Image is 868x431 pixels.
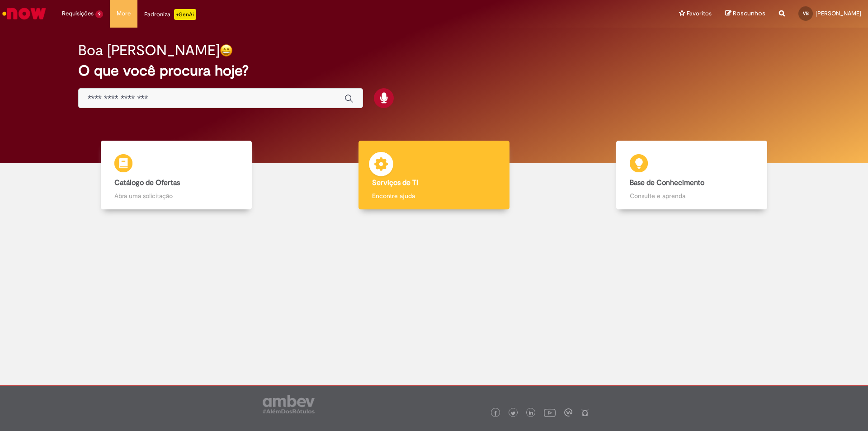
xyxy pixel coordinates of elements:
[630,178,704,187] b: Base de Conhecimento
[174,9,196,20] p: +GenAi
[372,178,418,187] b: Serviços de TI
[305,141,563,210] a: Serviços de TI Encontre ajuda
[220,44,233,57] img: happy-face.png
[564,408,572,417] img: logo_footer_workplace.png
[372,191,496,200] p: Encontre ajuda
[78,43,220,58] h2: Boa [PERSON_NAME]
[117,9,131,18] span: More
[687,9,712,18] span: Favoritos
[144,9,196,20] div: Padroniza
[803,10,809,16] span: VB
[725,9,765,18] a: Rascunhos
[62,9,94,18] span: Requisições
[47,141,305,210] a: Catálogo de Ofertas Abra uma solicitação
[581,408,589,417] img: logo_footer_naosei.png
[563,141,821,210] a: Base de Conhecimento Consulte e aprenda
[78,63,790,79] h2: O que você procura hoje?
[529,411,533,416] img: logo_footer_linkedin.png
[493,411,498,416] img: logo_footer_facebook.png
[733,9,765,18] span: Rascunhos
[544,407,556,418] img: logo_footer_youtube.png
[263,395,315,413] img: logo_footer_ambev_rotulo_gray.png
[1,5,47,23] img: ServiceNow
[511,411,515,416] img: logo_footer_twitter.png
[630,191,754,200] p: Consulte e aprenda
[114,178,180,187] b: Catálogo de Ofertas
[95,10,103,18] span: 9
[816,9,861,17] span: [PERSON_NAME]
[114,191,238,200] p: Abra uma solicitação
